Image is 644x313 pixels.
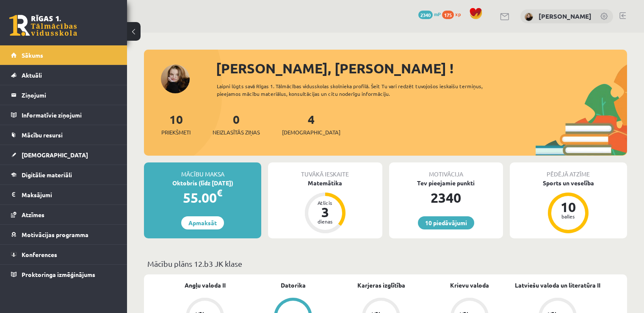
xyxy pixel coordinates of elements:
a: Ziņojumi [11,85,116,105]
span: Priekšmeti [161,128,191,137]
a: Aktuāli [11,65,116,85]
legend: Informatīvie ziņojumi [22,105,116,125]
img: Daniela Ūse [525,13,533,21]
span: € [217,187,222,199]
div: 55.00 [144,187,261,208]
div: Oktobris (līdz [DATE]) [144,179,261,187]
a: 10Priekšmeti [161,112,191,137]
a: Proktoringa izmēģinājums [11,265,116,284]
a: 10 piedāvājumi [418,216,474,229]
div: [PERSON_NAME], [PERSON_NAME] ! [216,58,627,78]
span: Proktoringa izmēģinājums [22,271,95,278]
a: [PERSON_NAME] [539,12,591,20]
div: 2340 [389,187,503,208]
div: 10 [556,200,581,214]
span: mP [434,11,441,17]
a: Karjeras izglītība [357,281,405,290]
a: Datorika [281,281,306,290]
a: Digitālie materiāli [11,165,116,184]
div: Tev pieejamie punkti [389,179,503,187]
span: Konferences [22,251,57,258]
span: 175 [442,11,454,19]
a: 175 xp [442,11,465,17]
div: balles [556,214,581,219]
div: dienas [312,219,338,224]
span: Motivācijas programma [22,231,88,238]
div: Mācību maksa [144,162,261,179]
span: Digitālie materiāli [22,171,72,179]
a: Rīgas 1. Tālmācības vidusskola [9,15,77,36]
div: Pēdējā atzīme [510,162,627,179]
a: Krievu valoda [450,281,489,290]
span: Mācību resursi [22,131,63,139]
a: 4[DEMOGRAPHIC_DATA] [282,112,340,137]
a: Sports un veselība 10 balles [510,179,627,235]
span: 2340 [418,11,433,19]
span: Sākums [22,51,43,59]
a: Latviešu valoda un literatūra II [515,281,600,290]
a: Sākums [11,45,116,65]
a: 2340 mP [418,11,441,17]
div: Matemātika [268,179,382,187]
span: Aktuāli [22,71,42,79]
a: [DEMOGRAPHIC_DATA] [11,145,116,165]
div: Tuvākā ieskaite [268,162,382,179]
span: [DEMOGRAPHIC_DATA] [22,151,88,159]
span: xp [455,11,461,17]
a: Apmaksāt [181,216,224,229]
div: Laipni lūgts savā Rīgas 1. Tālmācības vidusskolas skolnieka profilā. Šeit Tu vari redzēt tuvojošo... [217,82,507,98]
div: Atlicis [312,200,338,205]
div: Motivācija [389,162,503,179]
a: Mācību resursi [11,125,116,145]
span: Neizlasītās ziņas [213,128,260,137]
legend: Maksājumi [22,185,116,204]
span: Atzīmes [22,211,44,218]
a: Motivācijas programma [11,225,116,244]
a: Matemātika Atlicis 3 dienas [268,179,382,235]
legend: Ziņojumi [22,85,116,105]
a: Konferences [11,245,116,264]
span: [DEMOGRAPHIC_DATA] [282,128,340,137]
p: Mācību plāns 12.b3 JK klase [147,258,624,269]
a: Atzīmes [11,205,116,224]
a: Maksājumi [11,185,116,204]
a: Informatīvie ziņojumi [11,105,116,125]
a: 0Neizlasītās ziņas [213,112,260,137]
div: 3 [312,205,338,219]
div: Sports un veselība [510,179,627,187]
a: Angļu valoda II [185,281,226,290]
